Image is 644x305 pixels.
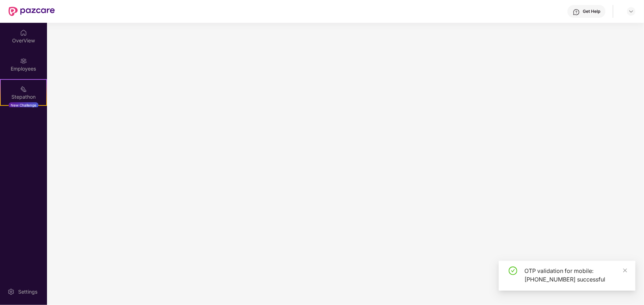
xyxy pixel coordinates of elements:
[583,9,600,14] div: Get Help
[623,268,628,273] span: close
[524,267,627,284] div: OTP validation for mobile: [PHONE_NUMBER] successful
[7,288,15,295] img: svg+xml;base64,PHN2ZyBpZD0iU2V0dGluZy0yMHgyMCIgeG1sbnM9Imh0dHA6Ly93d3cudzMub3JnLzIwMDAvc3ZnIiB3aW...
[9,7,55,16] img: New Pazcare Logo
[1,93,46,100] div: Stepathon
[20,57,27,64] img: svg+xml;base64,PHN2ZyBpZD0iRW1wbG95ZWVzIiB4bWxucz0iaHR0cDovL3d3dy53My5vcmcvMjAwMC9zdmciIHdpZHRoPS...
[628,9,634,14] img: svg+xml;base64,PHN2ZyBpZD0iRHJvcGRvd24tMzJ4MzIiIHhtbG5zPSJodHRwOi8vd3d3LnczLm9yZy8yMDAwL3N2ZyIgd2...
[20,86,27,93] img: svg+xml;base64,PHN2ZyB4bWxucz0iaHR0cDovL3d3dy53My5vcmcvMjAwMC9zdmciIHdpZHRoPSIyMSIgaGVpZ2h0PSIyMC...
[20,29,27,36] img: svg+xml;base64,PHN2ZyBpZD0iSG9tZSIgeG1sbnM9Imh0dHA6Ly93d3cudzMub3JnLzIwMDAvc3ZnIiB3aWR0aD0iMjAiIG...
[9,102,38,108] div: New Challenge
[573,9,580,16] img: svg+xml;base64,PHN2ZyBpZD0iSGVscC0zMngzMiIgeG1sbnM9Imh0dHA6Ly93d3cudzMub3JnLzIwMDAvc3ZnIiB3aWR0aD...
[509,267,517,275] span: check-circle
[16,288,40,295] div: Settings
